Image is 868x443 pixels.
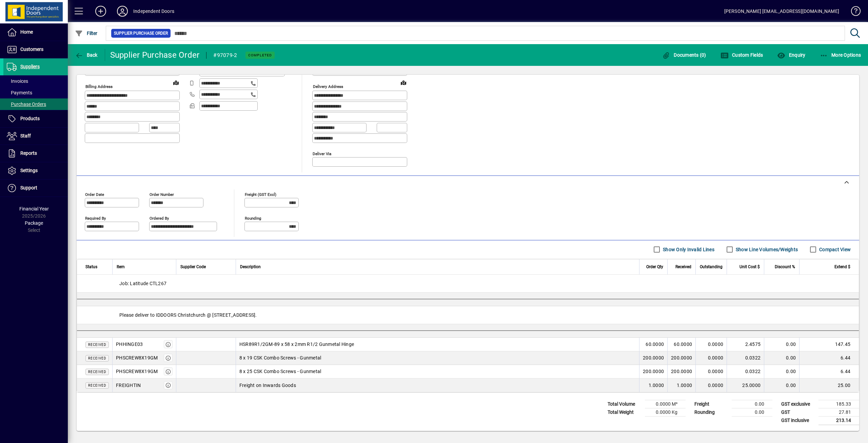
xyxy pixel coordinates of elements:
app-page-header-button: Back [68,49,105,61]
div: FREIGHTIN [116,382,141,389]
td: 0.00 [732,408,772,416]
td: 6.44 [799,351,859,365]
span: Freight on Inwards Goods [239,382,296,389]
mat-label: Rounding [245,216,261,220]
span: Enquiry [777,52,805,58]
span: Staff [20,133,31,139]
button: Add [90,5,112,17]
a: Staff [3,128,68,145]
span: 8 x 19 CSK Combo Screws - Gunmetal [239,354,321,361]
span: Documents (0) [662,52,706,58]
span: Custom Fields [721,52,763,58]
td: 200.0000 [639,351,667,365]
a: Customers [3,41,68,58]
span: Received [88,370,106,374]
span: Products [20,116,40,121]
td: GST exclusive [778,400,818,408]
button: Profile [112,5,133,17]
span: HSR89R1/2GM-89 x 58 x 2mm R1/2 Gunmetal Hinge [239,341,354,348]
td: 0.00 [732,400,772,408]
label: Show Line Volumes/Weights [734,246,798,253]
span: Purchase Orders [7,101,46,107]
span: Back [75,52,98,58]
span: 8 x 25 CSK Combo Screws - Gunmetal [239,368,321,375]
a: Settings [3,162,68,179]
span: Customers [20,47,43,52]
button: Custom Fields [719,49,765,61]
td: 0.0000 Kg [645,408,686,416]
td: 200.0000 [639,365,667,379]
a: Home [3,24,68,41]
div: [PERSON_NAME] [EMAIL_ADDRESS][DOMAIN_NAME] [724,6,839,17]
td: 0.0322 [727,365,764,379]
td: 60.0000 [667,338,695,351]
td: 6.44 [799,365,859,379]
span: Outstanding [700,263,723,271]
td: 185.33 [818,400,859,408]
td: 200.0000 [667,351,695,365]
td: 0.0000 [695,365,727,379]
span: Completed [248,53,272,57]
td: 1.0000 [667,379,695,392]
span: Financial Year [19,206,49,211]
td: 0.0322 [727,351,764,365]
td: 0.0000 [695,379,727,392]
span: Filter [75,31,98,36]
a: Invoices [3,75,68,87]
span: Invoices [7,78,28,84]
a: Purchase Orders [3,98,68,110]
td: 0.0000 [695,351,727,365]
td: Total Volume [604,400,645,408]
span: Extend $ [834,263,850,271]
div: PHSCREW8X19GM [116,354,158,361]
mat-label: Deliver via [313,151,331,156]
div: PHSCREW8X19GM [116,368,158,375]
span: Supplier Purchase Order [114,30,168,37]
td: 25.0000 [727,379,764,392]
span: Status [85,263,97,271]
span: Package [25,220,43,226]
span: Received [88,384,106,387]
mat-label: Order date [85,192,104,197]
button: Documents (0) [660,49,708,61]
td: 60.0000 [639,338,667,351]
td: 0.0000 [695,338,727,351]
td: 0.00 [764,365,799,379]
td: 2.4575 [727,338,764,351]
div: Please deliver to IDDOORS Christchurch @ [STREET_ADDRESS]. [77,306,859,324]
div: Independent Doors [133,6,174,17]
span: Home [20,29,33,35]
td: 213.14 [818,416,859,425]
a: View on map [398,77,409,88]
td: 1.0000 [639,379,667,392]
td: 0.00 [764,351,799,365]
div: Job: Latitude CTL267 [77,275,859,292]
span: Item [117,263,125,271]
div: Supplier Purchase Order [110,50,200,60]
td: 0.00 [764,379,799,392]
td: Freight [691,400,732,408]
td: 25.00 [799,379,859,392]
span: Received [675,263,691,271]
span: Received [88,356,106,360]
td: 27.81 [818,408,859,416]
button: Enquiry [775,49,807,61]
td: 0.00 [764,338,799,351]
span: Received [88,343,106,347]
span: Discount % [775,263,795,271]
button: More Options [818,49,863,61]
td: 147.45 [799,338,859,351]
a: Payments [3,87,68,98]
td: 0.0000 M³ [645,400,686,408]
mat-label: Required by [85,216,106,220]
span: Reports [20,150,37,156]
span: Order Qty [646,263,663,271]
a: View on map [171,77,181,88]
button: Back [73,49,99,61]
a: Reports [3,145,68,162]
span: Support [20,185,37,190]
label: Compact View [818,246,851,253]
button: Filter [73,27,99,39]
a: Support [3,180,68,197]
mat-label: Ordered by [150,216,169,220]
